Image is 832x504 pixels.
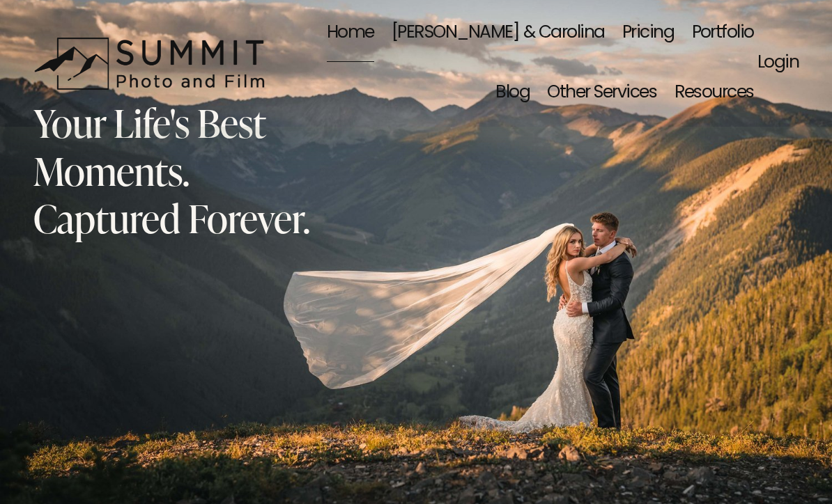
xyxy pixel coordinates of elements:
[692,4,754,63] a: Portfolio
[547,65,656,121] span: Other Services
[33,37,274,90] img: Summit Photo and Film
[675,65,754,121] span: Resources
[33,99,316,242] h2: Your Life's Best Moments. Captured Forever.
[392,4,605,63] a: [PERSON_NAME] & Carolina
[495,63,530,123] a: Blog
[622,4,675,63] a: Pricing
[547,63,656,123] a: folder dropdown
[327,4,374,63] a: Home
[675,63,754,123] a: folder dropdown
[757,36,799,91] a: Login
